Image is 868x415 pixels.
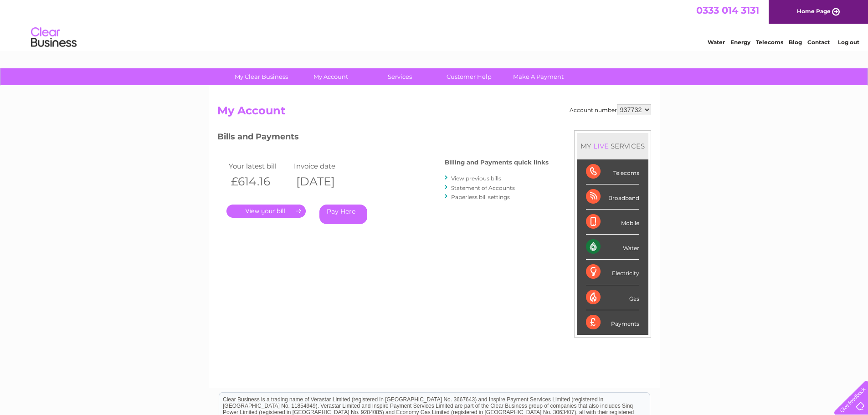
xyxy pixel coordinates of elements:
[586,210,639,235] div: Mobile
[451,184,515,191] a: Statement of Accounts
[586,235,639,260] div: Water
[696,5,759,16] a: 0333 014 3131
[756,39,783,46] a: Telecoms
[219,5,650,44] div: Clear Business is a trading name of Verastar Limited (registered in [GEOGRAPHIC_DATA] No. 3667643...
[501,68,576,85] a: Make A Payment
[362,68,437,85] a: Services
[451,194,510,200] a: Paperless bill settings
[586,159,639,184] div: Telecoms
[591,142,611,150] div: LIVE
[217,130,549,146] h3: Bills and Payments
[319,205,367,224] a: Pay Here
[226,160,292,172] td: Your latest bill
[292,172,357,191] th: [DATE]
[445,159,549,166] h4: Billing and Payments quick links
[217,104,651,122] h2: My Account
[431,68,507,85] a: Customer Help
[789,39,802,46] a: Blog
[838,39,859,46] a: Log out
[807,39,830,46] a: Contact
[586,310,639,335] div: Payments
[586,184,639,210] div: Broadband
[226,205,306,218] a: .
[730,39,750,46] a: Energy
[577,133,648,159] div: MY SERVICES
[708,39,725,46] a: Water
[292,160,357,172] td: Invoice date
[226,172,292,191] th: £614.16
[293,68,368,85] a: My Account
[451,175,501,182] a: View previous bills
[570,104,651,115] div: Account number
[586,285,639,310] div: Gas
[31,24,77,51] img: logo.png
[224,68,299,85] a: My Clear Business
[586,260,639,285] div: Electricity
